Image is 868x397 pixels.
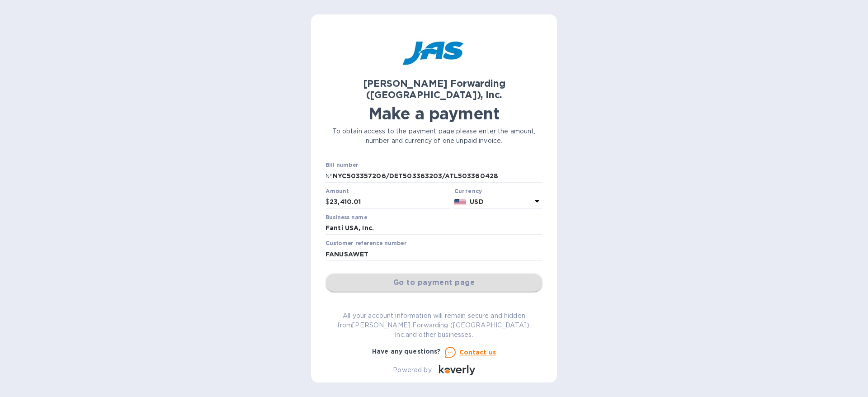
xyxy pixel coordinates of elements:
input: Enter business name [325,222,542,235]
p: To obtain access to the payment page please enter the amount, number and currency of one unpaid i... [325,127,542,146]
b: Currency [454,188,482,194]
label: Business name [325,215,367,220]
img: USD [454,199,467,205]
p: All your account information will remain secure and hidden from [PERSON_NAME] Forwarding ([GEOGRA... [325,311,542,340]
input: 0.00 [330,195,451,209]
label: Bill number [325,163,358,168]
u: Contact us [459,349,496,356]
p: Powered by [393,365,431,375]
p: $ [325,197,330,207]
label: Customer reference number [325,241,406,246]
b: USD [470,198,483,205]
b: [PERSON_NAME] Forwarding ([GEOGRAPHIC_DATA]), Inc. [363,78,505,100]
b: Have any questions? [372,348,441,355]
input: Enter customer reference number [325,247,542,261]
input: Enter bill number [333,169,542,183]
label: Amount [325,189,349,194]
h1: Make a payment [325,104,542,123]
p: № [325,171,333,181]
